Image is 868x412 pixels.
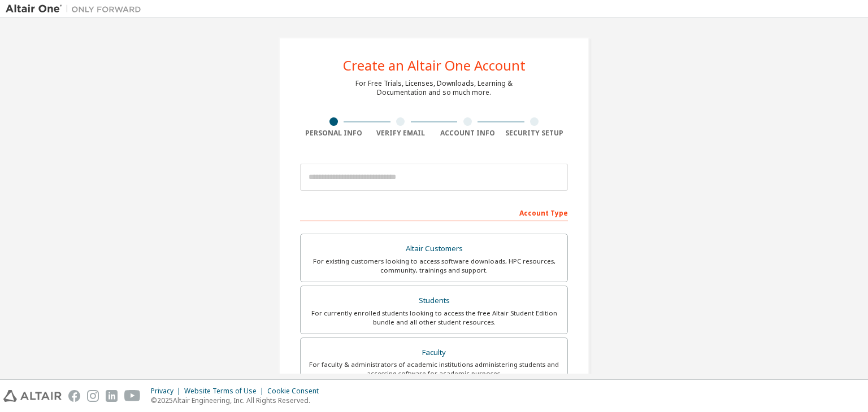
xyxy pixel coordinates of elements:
div: Faculty [307,345,561,361]
img: instagram.svg [87,390,99,402]
div: For existing customers looking to access software downloads, HPC resources, community, trainings ... [307,257,561,275]
p: © 2025 Altair Engineering, Inc. All Rights Reserved. [151,396,325,405]
div: For currently enrolled students looking to access the free Altair Student Edition bundle and all ... [307,309,561,327]
img: linkedin.svg [106,390,118,402]
img: Altair One [6,3,147,15]
img: facebook.svg [68,390,80,402]
div: Create an Altair One Account [343,59,526,72]
div: Verify Email [367,129,435,138]
div: Security Setup [501,129,568,138]
div: For faculty & administrators of academic institutions administering students and accessing softwa... [307,360,561,378]
div: Altair Customers [307,241,561,257]
div: Personal Info [300,129,367,138]
div: Privacy [151,387,184,396]
div: Cookie Consent [267,387,325,396]
img: youtube.svg [124,390,141,402]
div: Account Info [434,129,501,138]
div: Website Terms of Use [184,387,267,396]
div: For Free Trials, Licenses, Downloads, Learning & Documentation and so much more. [355,79,513,97]
div: Account Type [300,203,568,221]
img: altair_logo.svg [3,390,62,402]
div: Students [307,293,561,309]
